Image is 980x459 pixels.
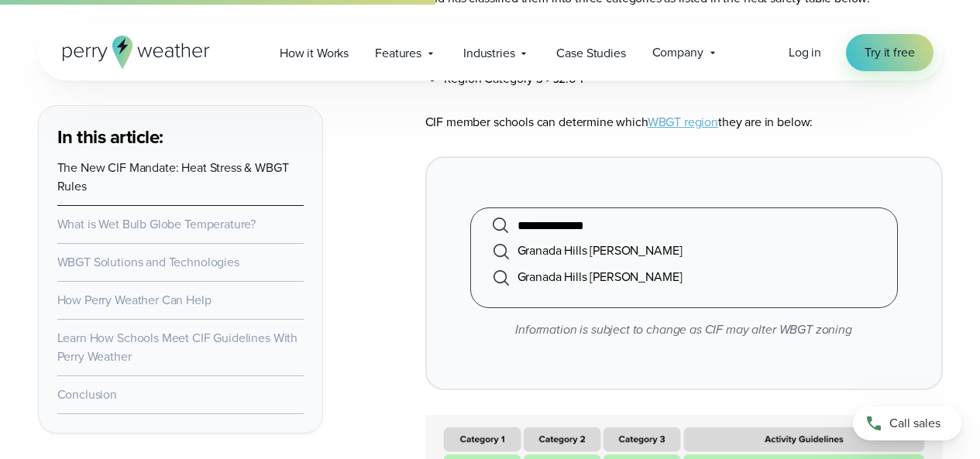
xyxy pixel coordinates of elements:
li: Granada Hills [PERSON_NAME] [490,264,879,290]
a: How Perry Weather Can Help [57,291,211,309]
a: WBGT region [648,113,718,131]
span: Log in [789,43,821,61]
p: CIF member schools can determine which they are in below: [425,113,943,132]
a: Log in [789,43,821,62]
span: Try it free [865,43,914,62]
p: Information is subject to change as CIF may alter WBGT zoning [470,320,898,339]
span: Features [375,44,421,63]
a: Call sales [853,406,961,440]
span: Call sales [889,414,940,433]
a: Case Studies [543,37,638,69]
a: Learn How Schools Meet CIF Guidelines With Perry Weather [57,329,298,365]
a: The New CIF Mandate: Heat Stress & WBGT Rules [57,159,289,195]
span: Industries [463,44,514,63]
a: Try it free [846,34,933,71]
a: What is Wet Bulb Globe Temperature? [57,215,256,233]
a: Conclusion [57,385,117,403]
li: Granada Hills [PERSON_NAME] [490,238,879,264]
a: WBGT Solutions and Technologies [57,253,239,271]
span: How it Works [280,44,349,63]
span: Company [652,43,703,62]
span: Case Studies [556,44,625,63]
a: How it Works [266,37,362,69]
h3: In this article: [57,125,304,149]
